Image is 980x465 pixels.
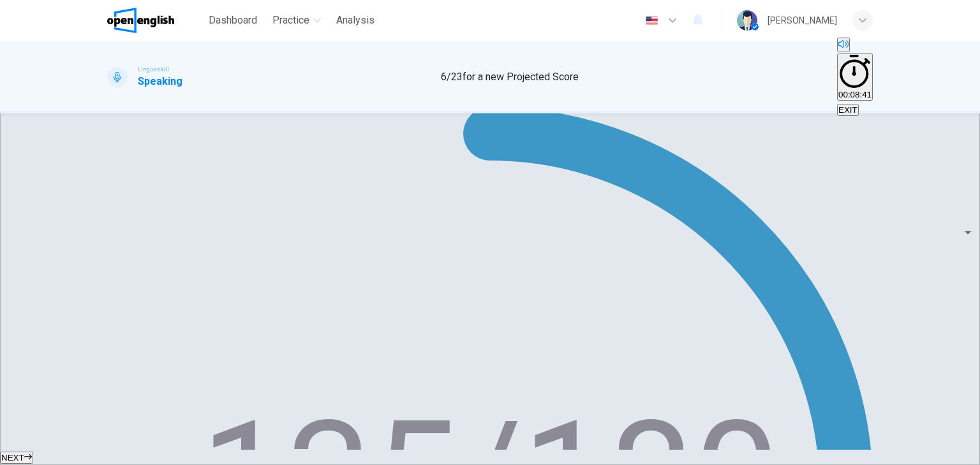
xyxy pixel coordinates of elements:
div: Hide [837,54,873,102]
div: [PERSON_NAME] [768,13,837,28]
span: Dashboard [209,13,257,28]
span: 6 / 23 [441,71,463,83]
span: Analysis [336,13,375,28]
img: OpenEnglish logo [107,8,174,33]
span: EXIT [838,105,857,115]
div: Mute [837,38,873,54]
img: en [644,16,660,25]
button: Dashboard [204,9,262,32]
span: for a new Projected Score [463,71,579,83]
span: NEXT [1,453,24,462]
img: Profile picture [737,10,757,31]
button: 00:08:41 [837,54,873,101]
button: Practice [267,9,326,32]
a: OpenEnglish logo [107,8,204,33]
button: EXIT [837,104,859,116]
button: Analysis [331,9,380,32]
span: Linguaskill [138,65,169,74]
span: Practice [272,13,309,28]
span: 00:08:41 [838,90,872,99]
h1: Speaking [138,74,182,89]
